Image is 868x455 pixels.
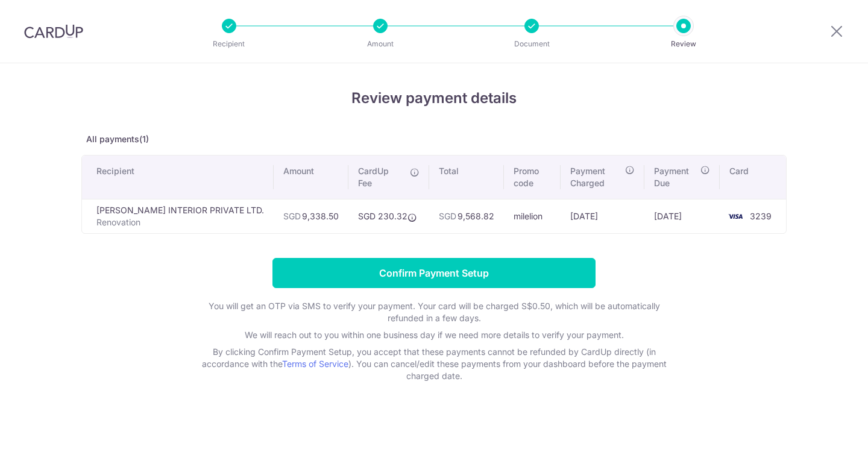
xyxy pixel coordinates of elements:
[504,199,561,233] td: milelion
[561,199,644,233] td: [DATE]
[429,155,504,199] th: Total
[358,165,404,189] span: CardUp Fee
[274,155,348,199] th: Amount
[96,216,264,228] p: Renovation
[504,155,561,199] th: Promo code
[82,155,274,199] th: Recipient
[439,211,456,221] span: SGD
[283,211,301,221] span: SGD
[282,359,348,369] a: Terms of Service
[570,165,621,189] span: Payment Charged
[274,199,348,233] td: 9,338.50
[654,165,697,189] span: Payment Due
[24,24,83,39] img: CardUp
[487,38,576,50] p: Document
[644,199,720,233] td: [DATE]
[639,38,728,50] p: Review
[429,199,504,233] td: 9,568.82
[750,211,772,221] span: 3239
[193,329,675,341] p: We will reach out to you within one business day if we need more details to verify your payment.
[336,38,425,50] p: Amount
[81,87,787,109] h4: Review payment details
[184,38,274,50] p: Recipient
[193,346,675,382] p: By clicking Confirm Payment Setup, you accept that these payments cannot be refunded by CardUp di...
[720,155,786,199] th: Card
[82,199,274,233] td: [PERSON_NAME] INTERIOR PRIVATE LTD.
[272,258,596,288] input: Confirm Payment Setup
[348,199,429,233] td: SGD 230.32
[723,209,747,224] img: <span class="translation_missing" title="translation missing: en.account_steps.new_confirm_form.b...
[81,133,787,145] p: All payments(1)
[193,300,675,324] p: You will get an OTP via SMS to verify your payment. Your card will be charged S$0.50, which will ...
